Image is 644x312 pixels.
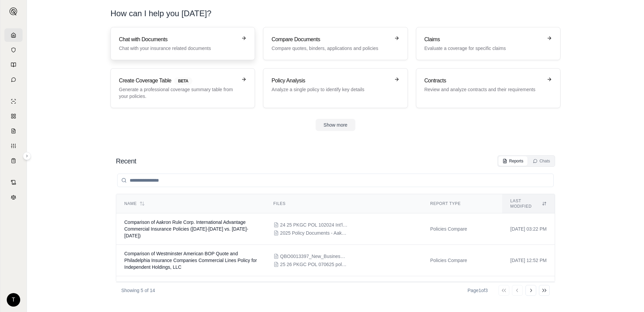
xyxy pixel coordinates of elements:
p: Showing 5 of 14 [121,287,155,294]
div: T [7,293,20,307]
span: 24 25 PKGC POL 102024 Int'l (Mexico) pol #PHF D95018816 003.pdf [280,222,348,228]
a: Custom Report [4,139,23,153]
div: Chats [533,158,550,164]
img: Expand sidebar [9,7,18,16]
h3: Claims [424,35,543,44]
a: Chat with DocumentsChat with your insurance related documents [110,27,255,60]
a: Home [4,28,23,42]
button: Chats [529,156,554,166]
th: Files [265,194,422,213]
span: Comparison of Westminster American BOP Quote and Philadelphia Insurance Companies Commercial Line... [124,251,257,270]
div: Reports [503,158,523,164]
p: Compare quotes, binders, applications and policies [271,45,390,52]
h3: Contracts [424,77,543,85]
td: Policies Compare [422,276,502,302]
a: Compare DocumentsCompare quotes, binders, applications and policies [263,27,408,60]
span: QBO0013397_New_Business_Quote_(BOP).pdf [280,253,348,260]
a: Prompt Library [4,58,23,72]
button: Expand sidebar [7,5,20,18]
a: Contract Analysis [4,176,23,189]
h1: How can I help you [DATE]? [110,8,560,19]
p: Review and analyze contracts and their requirements [424,86,543,93]
p: Evaluate a coverage for specific claims [424,45,543,52]
a: ClaimsEvaluate a coverage for specific claims [416,27,560,60]
div: Page 1 of 3 [468,287,488,294]
button: Show more [316,119,356,131]
p: Chat with your insurance related documents [119,45,237,52]
a: ContractsReview and analyze contracts and their requirements [416,68,560,108]
span: Comparison of Aakron Rule Corp. International Advantage Commercial Insurance Policies (2024-2025 ... [124,219,248,238]
td: Policies Compare [422,213,502,245]
a: Create Coverage TableBETAGenerate a professional coverage summary table from your policies. [110,68,255,108]
div: Last modified [510,198,547,209]
a: Single Policy [4,95,23,108]
a: Claim Coverage [4,124,23,138]
h3: Chat with Documents [119,35,237,44]
h3: Create Coverage Table [119,77,237,85]
a: Chat [4,73,23,86]
p: Generate a professional coverage summary table from your policies. [119,86,237,100]
a: Policy AnalysisAnalyze a single policy to identify key details [263,68,408,108]
td: Policies Compare [422,245,502,276]
a: Documents Vault [4,43,23,57]
a: Legal Search Engine [4,190,23,204]
td: [DATE] 03:22 PM [502,213,555,245]
h3: Compare Documents [271,35,390,44]
button: Expand sidebar [23,152,31,160]
a: Coverage Table [4,154,23,167]
h2: Recent [116,156,136,166]
button: Reports [498,156,527,166]
span: BETA [174,77,192,85]
p: Analyze a single policy to identify key details [271,86,390,93]
h3: Policy Analysis [271,77,390,85]
td: [DATE] 12:52 PM [502,245,555,276]
th: Report Type [422,194,502,213]
a: Policy Comparisons [4,109,23,123]
td: [DATE] 12:43 PM [502,276,555,302]
div: Name [124,201,257,206]
span: 2025 Policy Documents - Aakron Rule Corp - PHFD95018816 004 - Endts 1 - 23.pdf [280,230,348,236]
span: 25 26 PKGC POL 070625 pol#PHPK2575924-011.pdf [280,261,348,268]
